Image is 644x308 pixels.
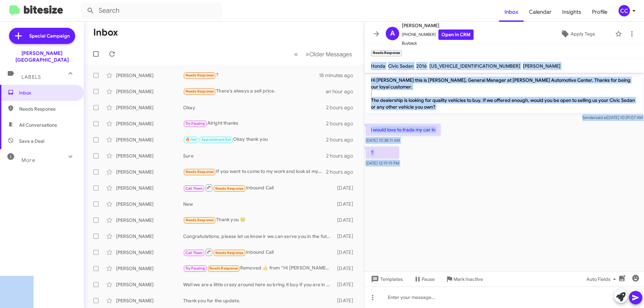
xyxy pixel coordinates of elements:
div: [PERSON_NAME] [116,72,183,79]
span: Call Them [185,251,203,255]
div: [PERSON_NAME] [116,104,183,111]
div: [DATE] [334,185,359,191]
div: Alright thanks [183,120,326,127]
div: New [183,201,334,207]
div: [PERSON_NAME] [116,88,183,95]
button: Next [302,47,356,61]
span: Needs Response [215,186,244,191]
span: Sender [DATE] 10:29:07 AM [582,115,643,120]
button: Templates [364,273,408,285]
div: [DATE] [334,249,359,256]
span: [US_VEHICLE_IDENTIFICATION_NUMBER] [429,63,520,69]
button: Apply Tags [543,28,612,40]
div: [PERSON_NAME] [116,233,183,240]
span: Special Campaign [29,33,70,39]
div: [PERSON_NAME] [116,249,183,256]
span: [PHONE_NUMBER] [402,29,474,40]
span: [PERSON_NAME] [402,21,474,29]
div: 18 minutes ago [319,72,359,79]
div: [PERSON_NAME] [116,201,183,207]
button: Pause [408,273,440,285]
div: [PERSON_NAME] [116,281,183,288]
div: 2 hours ago [326,136,359,143]
div: [PERSON_NAME] [116,136,183,143]
div: Thank you for the update. [183,297,334,304]
a: Inbox [499,2,524,22]
div: [PERSON_NAME] [116,169,183,175]
span: Call Them [185,186,203,191]
span: Older Messages [309,51,352,58]
div: [PERSON_NAME] [116,265,183,272]
span: » [306,50,309,58]
div: 2 hours ago [326,152,359,159]
span: Labels [21,74,41,80]
button: Auto Fields [581,273,624,285]
span: Honda [371,63,385,69]
small: Needs Response [371,50,402,56]
div: [DATE] [334,233,359,240]
div: CC [619,5,630,16]
span: Pause [422,273,435,285]
div: 2 hours ago [326,169,359,175]
div: Inbound Call [183,184,334,192]
div: [DATE] [334,297,359,304]
div: 2 hours ago [326,104,359,111]
span: Templates [370,273,403,285]
span: [DATE] 10:38:11 AM [366,138,400,143]
span: Try Pausing [185,266,205,270]
button: Mark Inactive [440,273,488,285]
div: Sure [183,152,326,159]
span: Mark Inactive [453,273,483,285]
span: Needs Response [185,170,214,174]
span: Needs Response [209,266,238,270]
a: Profile [587,2,613,22]
span: Needs Response [215,251,244,255]
div: If you want to come to my work and look at my 2016 GMC Acadia and give me an offer I would be gla... [183,168,326,176]
div: 2 hours ago [326,120,359,127]
div: [PERSON_NAME] [116,152,183,159]
span: « [294,50,298,58]
span: More [21,157,35,163]
div: Well we are a little crazy around here so bring it buy if you are in the area. [183,281,334,288]
span: Needs Response [185,218,214,222]
div: Okay [183,104,326,111]
a: Special Campaign [9,28,75,44]
span: Needs Response [185,73,214,77]
p: ? [366,146,399,159]
div: Thank you 😊 [183,216,334,224]
span: Appointment Set [201,137,231,142]
span: [DATE] 12:19:19 PM [366,161,399,166]
span: A [390,28,395,39]
div: [PERSON_NAME] [116,185,183,191]
span: Inbox [19,89,76,96]
a: Insights [557,2,587,22]
div: Removed ‌👍‌ from “ Hi [PERSON_NAME] this is [PERSON_NAME] at [PERSON_NAME][GEOGRAPHIC_DATA]. I wa... [183,264,334,272]
div: [PERSON_NAME] [116,217,183,224]
button: Previous [290,47,302,61]
div: [PERSON_NAME] [116,120,183,127]
div: [DATE] [334,217,359,224]
span: Save a Deal [19,138,44,144]
span: 🔥 Hot [185,137,197,142]
span: 2016 [416,63,427,69]
h1: Inbox [93,27,118,38]
span: Buyback [402,40,474,47]
div: There's always a sell price. [183,87,326,95]
span: [PERSON_NAME] [523,63,560,69]
div: [DATE] [334,281,359,288]
div: [DATE] [334,265,359,272]
span: said at [595,115,607,120]
span: Auto Fields [586,273,619,285]
span: Try Pausing [185,121,205,126]
div: Congratulations, please let us know ir we can serve you in the future. [183,233,334,240]
span: Needs Response [19,106,76,112]
p: i would love to trade my car in [366,124,441,136]
div: [PERSON_NAME] [116,297,183,304]
div: an hour ago [326,88,359,95]
input: Search [81,3,222,19]
button: CC [613,5,637,16]
span: All Conversations [19,122,57,128]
